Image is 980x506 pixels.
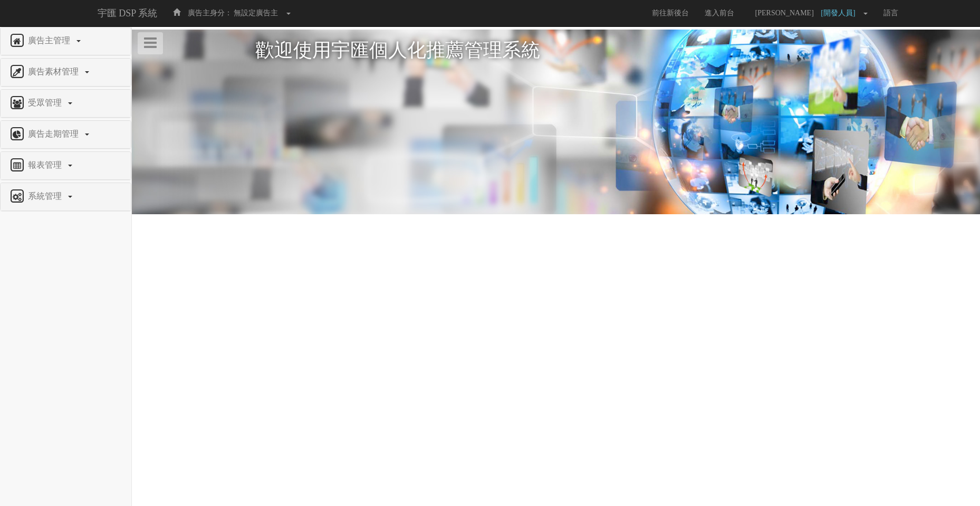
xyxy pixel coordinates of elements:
span: [PERSON_NAME] [750,9,819,17]
span: 廣告主管理 [25,36,75,45]
a: 廣告走期管理 [8,126,123,143]
span: 報表管理 [25,160,67,169]
span: 廣告走期管理 [25,129,84,138]
span: 無設定廣告主 [234,9,278,17]
span: [開發人員] [821,9,860,17]
span: 受眾管理 [25,98,67,107]
h1: 歡迎使用宇匯個人化推薦管理系統 [255,40,857,61]
a: 廣告主管理 [8,33,123,50]
a: 報表管理 [8,157,123,174]
a: 受眾管理 [8,95,123,112]
span: 廣告素材管理 [25,67,84,76]
a: 系統管理 [8,188,123,205]
span: 廣告主身分： [188,9,232,17]
span: 系統管理 [25,192,67,201]
a: 廣告素材管理 [8,64,123,81]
